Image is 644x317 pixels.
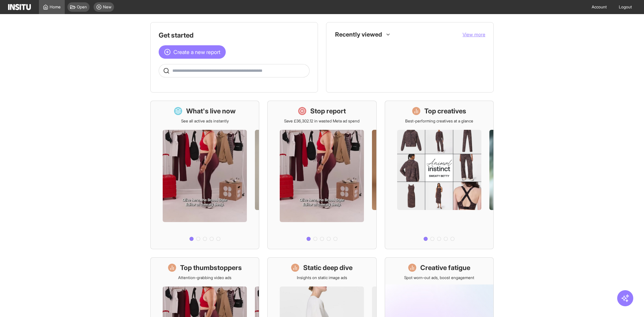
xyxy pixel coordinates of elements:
[297,275,347,280] p: Insights on static image ads
[159,31,310,40] h1: Get started
[463,31,485,38] button: View more
[103,4,111,10] span: New
[150,101,259,249] a: What's live nowSee all active ads instantly
[77,4,87,10] span: Open
[267,101,376,249] a: Stop reportSave £36,302.12 in wasted Meta ad spend
[385,101,494,249] a: Top creativesBest-performing creatives at a glance
[8,4,31,10] img: Logo
[178,275,231,280] p: Attention-grabbing video ads
[463,32,485,37] span: View more
[181,118,229,124] p: See all active ads instantly
[50,4,61,10] span: Home
[180,263,242,272] h1: Top thumbstoppers
[310,106,346,116] h1: Stop report
[424,106,466,116] h1: Top creatives
[284,118,360,124] p: Save £36,302.12 in wasted Meta ad spend
[159,45,226,59] button: Create a new report
[405,118,473,124] p: Best-performing creatives at a glance
[303,263,353,272] h1: Static deep dive
[173,48,220,56] span: Create a new report
[186,106,236,116] h1: What's live now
